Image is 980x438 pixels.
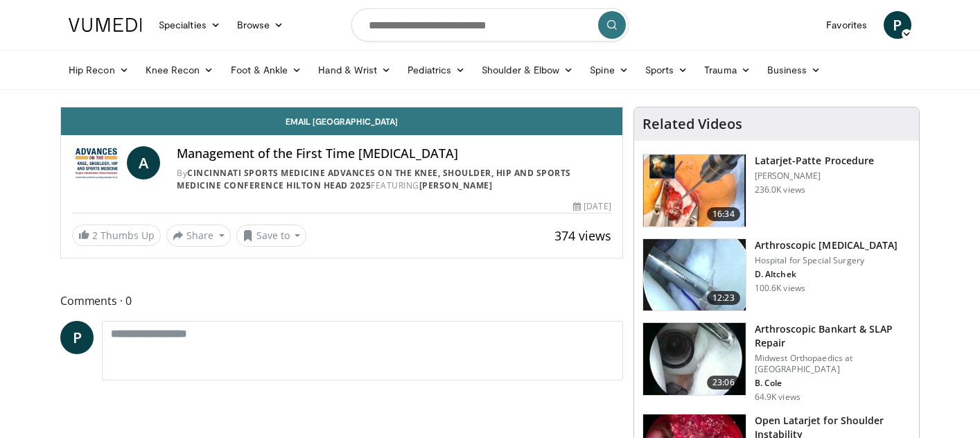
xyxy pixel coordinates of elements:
div: By FEATURING [177,167,611,192]
p: Hospital for Special Surgery [755,255,898,266]
a: Email [GEOGRAPHIC_DATA] [61,107,622,135]
a: Browse [229,11,292,39]
a: Favorites [818,11,875,39]
a: Trauma [696,56,759,84]
a: Hand & Wrist [310,56,399,84]
a: 2 Thumbs Up [72,225,161,246]
p: 64.9K views [755,392,800,403]
span: 16:34 [707,207,740,221]
a: Shoulder & Elbow [473,56,581,84]
a: Hip Recon [60,56,137,84]
p: Midwest Orthopaedics at [GEOGRAPHIC_DATA] [755,353,911,375]
button: Save to [236,225,307,247]
span: 23:06 [707,376,740,389]
p: [PERSON_NAME] [755,170,874,182]
a: Business [759,56,830,84]
a: [PERSON_NAME] [419,179,493,191]
div: [DATE] [573,200,611,213]
p: D. Altchek [755,269,898,280]
h4: Management of the First Time [MEDICAL_DATA] [177,146,611,161]
a: P [884,11,911,39]
a: Foot & Ankle [222,56,310,84]
input: Search topics, interventions [351,8,629,42]
p: 100.6K views [755,283,805,294]
a: 12:23 Arthroscopic [MEDICAL_DATA] Hospital for Special Surgery D. Altchek 100.6K views [642,238,911,312]
h4: Related Videos [642,116,742,132]
button: Share [166,225,231,247]
p: 236.0K views [755,184,805,195]
p: B. Cole [755,378,911,389]
a: Knee Recon [137,56,222,84]
a: 16:34 Latarjet-Patte Procedure [PERSON_NAME] 236.0K views [642,154,911,227]
a: Pediatrics [399,56,473,84]
h3: Latarjet-Patte Procedure [755,154,874,168]
img: 10039_3.png.150x105_q85_crop-smart_upscale.jpg [643,239,746,311]
img: Cincinnati Sports Medicine Advances on the Knee, Shoulder, Hip and Sports Medicine Conference Hil... [72,146,121,179]
h3: Arthroscopic [MEDICAL_DATA] [755,238,898,252]
a: 23:06 Arthroscopic Bankart & SLAP Repair Midwest Orthopaedics at [GEOGRAPHIC_DATA] B. Cole 64.9K ... [642,322,911,403]
a: A [127,146,160,179]
a: Specialties [150,11,229,39]
a: Spine [581,56,636,84]
img: cole_0_3.png.150x105_q85_crop-smart_upscale.jpg [643,323,746,395]
a: Cincinnati Sports Medicine Advances on the Knee, Shoulder, Hip and Sports Medicine Conference Hil... [177,167,571,191]
span: 2 [92,229,98,242]
span: Comments 0 [60,292,623,310]
a: P [60,321,94,354]
a: Sports [637,56,697,84]
img: 617583_3.png.150x105_q85_crop-smart_upscale.jpg [643,155,746,227]
span: 374 views [554,227,611,244]
h3: Arthroscopic Bankart & SLAP Repair [755,322,911,350]
img: VuMedi Logo [69,18,142,32]
span: 12:23 [707,291,740,305]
